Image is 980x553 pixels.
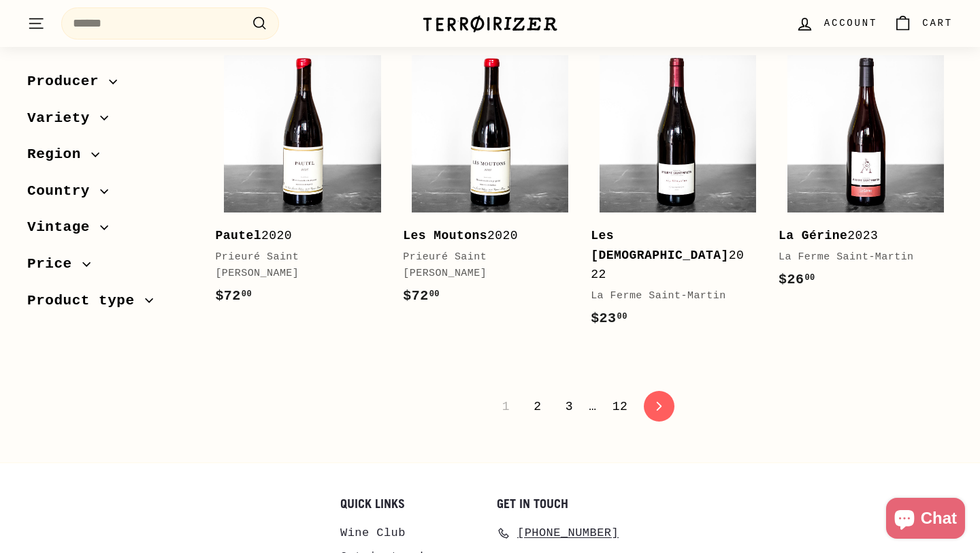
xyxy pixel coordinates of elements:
[779,47,953,304] a: La Gérine2023La Ferme Saint-Martin
[215,226,376,246] div: 2020
[429,289,440,299] sup: 00
[27,176,193,213] button: Country
[604,395,636,418] a: 12
[494,395,518,418] span: 1
[340,521,406,545] a: Wine Club
[403,229,487,242] b: Les Moutons
[27,253,82,276] span: Price
[215,288,252,304] span: $72
[27,107,100,130] span: Variety
[27,289,145,313] span: Product type
[617,312,627,321] sup: 00
[885,3,961,44] a: Cart
[27,140,193,176] button: Region
[824,16,877,31] span: Account
[591,229,729,262] b: Les [DEMOGRAPHIC_DATA]
[27,212,193,249] button: Vintage
[779,226,939,246] div: 2023
[497,497,640,511] h2: Get in touch
[591,288,751,304] div: La Ferme Saint-Martin
[525,395,549,418] a: 2
[215,47,389,321] a: Pautel2020Prieuré Saint [PERSON_NAME]
[779,272,815,287] span: $26
[27,249,193,286] button: Price
[27,216,100,239] span: Vintage
[922,16,953,31] span: Cart
[403,249,563,282] div: Prieuré Saint [PERSON_NAME]
[27,286,193,323] button: Product type
[215,229,261,242] b: Pautel
[779,249,939,266] div: La Ferme Saint-Martin
[27,104,193,140] button: Variety
[242,289,252,299] sup: 00
[779,229,847,242] b: La Gérine
[591,311,627,326] span: $23
[215,249,376,282] div: Prieuré Saint [PERSON_NAME]
[591,226,751,285] div: 2022
[27,143,91,166] span: Region
[27,70,109,93] span: Producer
[589,400,596,413] span: …
[27,180,100,203] span: Country
[557,395,581,418] a: 3
[882,498,969,542] inbox-online-store-chat: Shopify online store chat
[804,273,815,283] sup: 00
[27,67,193,104] button: Producer
[591,47,765,344] a: Les [DEMOGRAPHIC_DATA]2022La Ferme Saint-Martin
[340,497,483,511] h2: Quick links
[403,288,440,304] span: $72
[497,521,619,545] a: [PHONE_NUMBER]
[403,226,563,246] div: 2020
[787,3,885,44] a: Account
[517,524,619,542] span: [PHONE_NUMBER]
[403,47,577,321] a: Les Moutons2020Prieuré Saint [PERSON_NAME]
